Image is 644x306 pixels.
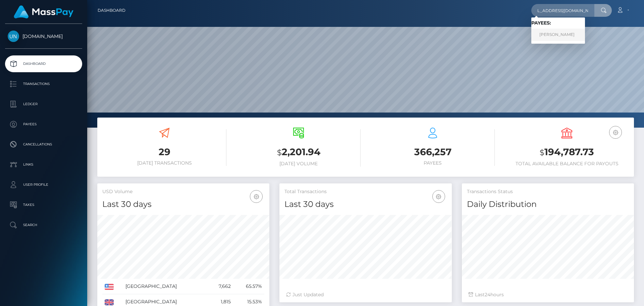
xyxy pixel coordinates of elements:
a: User Profile [5,176,82,193]
td: 7,662 [208,279,233,294]
h6: Payees [371,160,495,166]
h5: Transactions Status [467,188,629,195]
a: Payees [5,116,82,133]
p: User Profile [8,180,79,190]
h3: 366,257 [371,145,495,159]
span: [DOMAIN_NAME] [5,33,82,39]
a: Cancellations [5,136,82,153]
h4: Daily Distribution [467,199,629,210]
div: Just Updated [286,291,445,298]
h5: USD Volume [102,188,264,195]
a: Links [5,156,82,173]
small: $ [540,148,544,157]
img: GB.png [105,299,114,305]
a: Taxes [5,196,82,213]
div: Last hours [469,291,627,298]
p: Dashboard [8,59,79,69]
td: [GEOGRAPHIC_DATA] [123,279,208,294]
p: Links [8,160,79,170]
td: 65.57% [233,279,265,294]
h3: 29 [102,145,226,159]
p: Ledger [8,99,79,109]
p: Taxes [8,200,79,210]
a: [PERSON_NAME] [531,29,585,41]
h6: [DATE] Transactions [102,160,226,166]
a: Ledger [5,96,82,113]
h6: Total Available Balance for Payouts [505,161,629,167]
img: Unlockt.me [8,31,19,42]
p: Cancellations [8,139,79,149]
p: Payees [8,119,79,129]
h3: 194,787.73 [505,145,629,159]
h6: Payees: [531,20,585,26]
a: Transactions [5,76,82,92]
h5: Total Transactions [284,188,446,195]
a: Search [5,217,82,233]
h4: Last 30 days [102,199,264,210]
h6: [DATE] Volume [236,161,361,167]
h4: Last 30 days [284,199,446,210]
p: Transactions [8,79,79,89]
a: Dashboard [5,55,82,72]
img: MassPay Logo [14,5,73,18]
input: Search... [531,4,594,17]
small: $ [277,148,282,157]
a: Dashboard [98,3,125,17]
p: Search [8,220,79,230]
span: 24 [485,292,490,298]
h3: 2,201.94 [236,145,361,159]
img: US.png [105,284,114,290]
